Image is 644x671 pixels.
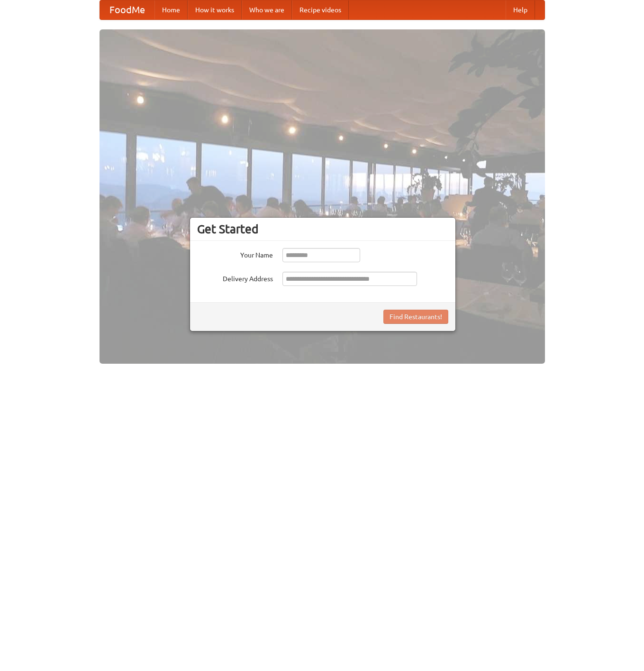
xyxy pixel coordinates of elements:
[154,0,188,19] a: Home
[292,0,349,19] a: Recipe videos
[197,272,273,284] label: Delivery Address
[383,310,448,324] button: Find Restaurants!
[506,0,535,19] a: Help
[197,248,273,260] label: Your Name
[188,0,242,19] a: How it works
[197,222,448,236] h3: Get Started
[100,0,154,19] a: FoodMe
[242,0,292,19] a: Who we are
